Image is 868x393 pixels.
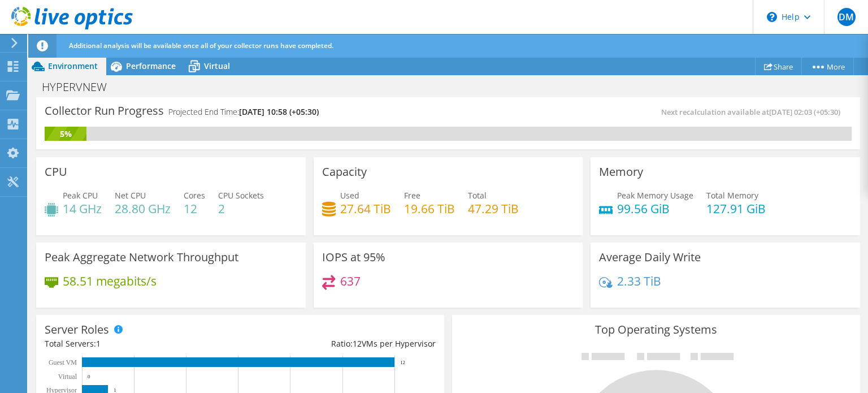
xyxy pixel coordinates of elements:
[115,202,171,215] h4: 28.80 GHz
[599,166,643,178] h3: Memory
[617,202,693,215] h4: 99.56 GiB
[468,190,487,201] span: Total
[353,338,362,349] span: 12
[461,323,852,336] h3: Top Operating Systems
[204,61,230,71] span: Virtual
[706,190,758,201] span: Total Memory
[69,41,333,50] span: Additional analysis will be available once all of your collector runs have completed.
[468,202,519,215] h4: 47.29 TiB
[126,61,176,71] span: Performance
[37,81,124,93] h1: HYPERVNEW
[404,202,455,215] h4: 19.66 TiB
[63,190,98,201] span: Peak CPU
[617,190,693,201] span: Peak Memory Usage
[340,275,361,287] h4: 637
[706,202,766,215] h4: 127.91 GiB
[45,251,238,264] h3: Peak Aggregate Network Throughput
[184,190,205,201] span: Cores
[801,58,854,75] a: More
[115,190,146,201] span: Net CPU
[240,338,436,350] div: Ratio: VMs per Hypervisor
[322,251,385,264] h3: IOPS at 95%
[218,190,264,201] span: CPU Sockets
[114,387,116,393] text: 1
[63,275,157,287] h4: 58.51 megabits/s
[599,251,701,264] h3: Average Daily Write
[322,166,367,178] h3: Capacity
[617,275,661,287] h4: 2.33 TiB
[755,58,802,75] a: Share
[837,8,856,26] span: DM
[239,106,319,117] span: [DATE] 10:58 (+05:30)
[96,338,101,349] span: 1
[63,202,102,215] h4: 14 GHz
[45,128,86,140] div: 5%
[340,202,391,215] h4: 27.64 TiB
[45,166,67,178] h3: CPU
[340,190,359,201] span: Used
[661,107,846,117] span: Next recalculation available at
[45,338,240,350] div: Total Servers:
[48,61,98,71] span: Environment
[184,202,205,215] h4: 12
[49,359,77,366] text: Guest VM
[218,202,264,215] h4: 2
[88,374,90,379] text: 0
[404,190,420,201] span: Free
[769,107,840,117] span: [DATE] 02:03 (+05:30)
[767,12,777,22] svg: \n
[168,106,319,118] h4: Projected End Time:
[45,323,109,336] h3: Server Roles
[58,373,77,381] text: Virtual
[400,360,405,365] text: 12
